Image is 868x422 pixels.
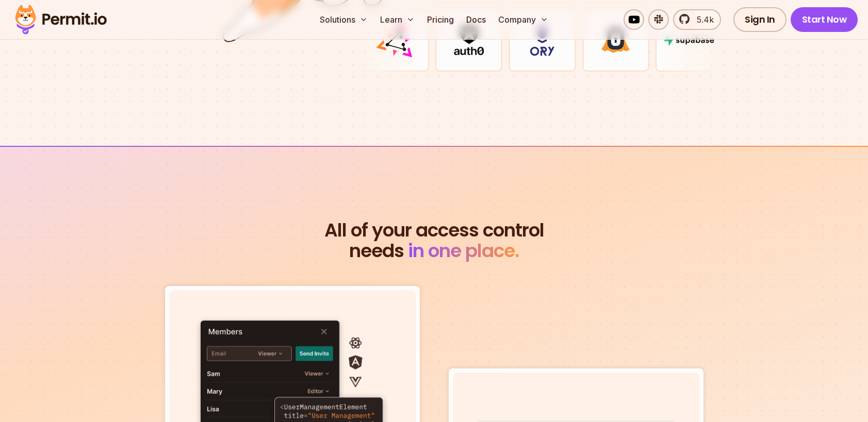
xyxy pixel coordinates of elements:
[673,9,721,30] a: 5.4k
[494,9,552,30] button: Company
[137,220,731,261] h2: needs
[691,13,714,26] span: 5.4k
[791,7,858,32] a: Start Now
[137,220,731,241] span: All of your access control
[462,9,490,30] a: Docs
[423,9,458,30] a: Pricing
[376,9,419,30] button: Learn
[316,9,372,30] button: Solutions
[10,2,111,37] img: Permit logo
[408,238,519,264] span: in one place.
[733,7,787,32] a: Sign In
